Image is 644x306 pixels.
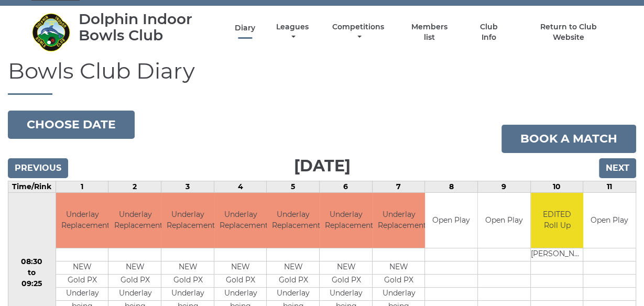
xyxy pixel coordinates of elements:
[108,181,161,193] td: 2
[599,158,636,178] input: Next
[373,193,425,248] td: Underlay Replacement
[330,22,387,42] a: Competitions
[267,193,320,248] td: Underlay Replacement
[79,11,216,43] div: Dolphin Indoor Bowls Club
[320,181,373,193] td: 6
[524,22,613,42] a: Return to Club Website
[531,193,584,248] td: EDITED Roll Up
[477,181,530,193] td: 9
[235,23,255,33] a: Diary
[472,22,506,42] a: Club Info
[583,193,636,248] td: Open Play
[56,261,109,274] td: NEW
[501,125,636,153] a: Book a match
[161,274,214,287] td: Gold PX
[8,111,135,139] button: Choose date
[214,261,267,274] td: NEW
[108,193,161,248] td: Underlay Replacement
[267,287,320,300] td: Underlay
[56,181,108,193] td: 1
[108,287,161,300] td: Underlay
[56,193,109,248] td: Underlay Replacement
[274,22,311,42] a: Leagues
[478,193,530,248] td: Open Play
[373,287,425,300] td: Underlay
[372,181,425,193] td: 7
[214,181,267,193] td: 4
[531,248,584,261] td: [PERSON_NAME]
[161,261,214,274] td: NEW
[56,274,109,287] td: Gold PX
[8,181,56,193] td: Time/Rink
[161,181,214,193] td: 3
[405,22,453,42] a: Members list
[320,287,373,300] td: Underlay
[8,158,68,178] input: Previous
[373,261,425,274] td: NEW
[530,181,583,193] td: 10
[267,261,320,274] td: NEW
[214,193,267,248] td: Underlay Replacement
[214,274,267,287] td: Gold PX
[214,287,267,300] td: Underlay
[267,274,320,287] td: Gold PX
[320,274,373,287] td: Gold PX
[267,181,320,193] td: 5
[320,261,373,274] td: NEW
[31,13,71,52] img: Dolphin Indoor Bowls Club
[161,287,214,300] td: Underlay
[161,193,214,248] td: Underlay Replacement
[425,193,477,248] td: Open Play
[373,274,425,287] td: Gold PX
[8,59,636,95] h1: Bowls Club Diary
[583,181,636,193] td: 11
[108,274,161,287] td: Gold PX
[56,287,109,300] td: Underlay
[108,261,161,274] td: NEW
[320,193,373,248] td: Underlay Replacement
[425,181,478,193] td: 8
